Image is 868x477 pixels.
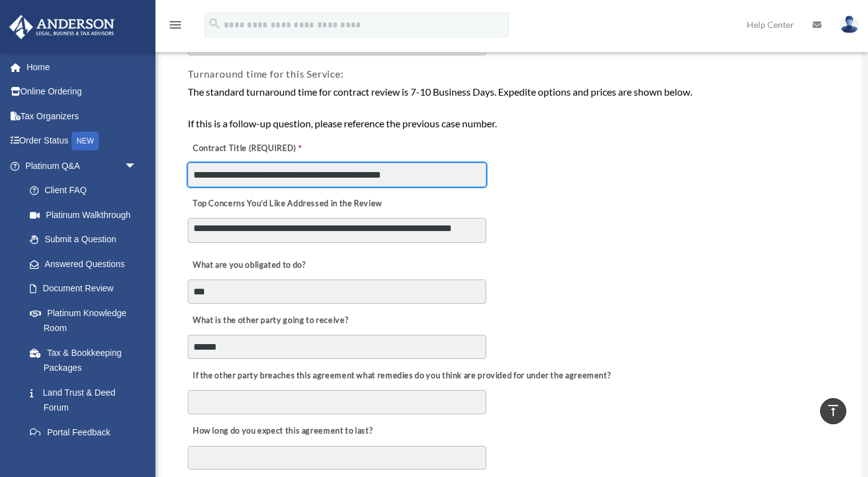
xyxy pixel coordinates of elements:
[124,153,149,179] span: arrow_drop_down
[9,55,155,79] a: Home
[188,84,833,132] div: The standard turnaround time for contract review is 7-10 Business Days. Expedite options and pric...
[9,129,155,154] a: Order StatusNEW
[9,79,155,104] a: Online Ordering
[188,257,312,274] label: What are you obligated to do?
[188,367,614,384] label: If the other party breaches this agreement what remedies do you think are provided for under the ...
[17,178,155,203] a: Client FAQ
[188,140,312,157] label: Contract Title (REQUIRED)
[17,276,149,301] a: Document Review
[188,422,376,440] label: How long do you expect this agreement to last?
[17,340,155,380] a: Tax & Bookkeeping Packages
[17,420,155,445] a: Portal Feedback
[188,312,351,329] label: What is the other party going to receive?
[840,16,859,34] img: User Pic
[208,17,221,30] i: search
[17,202,155,227] a: Platinum Walkthrough
[9,104,155,129] a: Tax Organizers
[820,398,846,424] a: vertical_align_top
[188,195,386,212] label: Top Concerns You’d Like Addressed in the Review
[72,132,99,150] div: NEW
[17,227,155,252] a: Submit a Question
[826,403,841,418] i: vertical_align_top
[17,301,155,340] a: Platinum Knowledge Room
[188,68,343,79] span: Turnaround time for this Service:
[168,22,183,32] a: menu
[17,380,155,420] a: Land Trust & Deed Forum
[6,15,118,39] img: Anderson Advisors Platinum Portal
[168,17,183,32] i: menu
[17,252,155,276] a: Answered Questions
[9,153,155,178] a: Platinum Q&Aarrow_drop_down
